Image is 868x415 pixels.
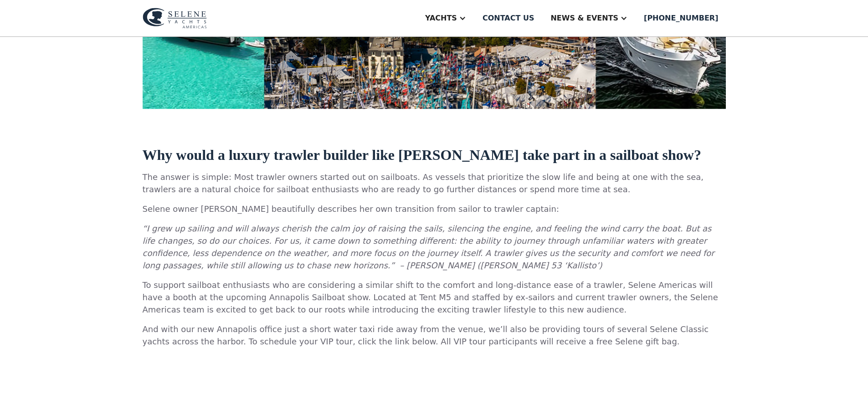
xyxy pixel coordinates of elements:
[425,13,457,24] div: Yachts
[143,147,701,163] strong: Why would a luxury trawler builder like [PERSON_NAME] take part in a sailboat show?
[143,8,207,29] img: logo
[143,203,726,215] p: Selene owner [PERSON_NAME] beautifully describes her own transition from sailor to trawler captain:
[143,171,726,195] p: The answer is simple: Most trawler owners started out on sailboats. As vessels that prioritize th...
[644,13,718,24] div: [PHONE_NUMBER]
[550,13,618,24] div: News & EVENTS
[143,279,726,316] p: To support sailboat enthusiasts who are considering a similar shift to the comfort and long-dista...
[143,323,726,348] p: And with our new Annapolis office just a short water taxi ride away from the venue, we’ll also be...
[483,13,534,24] div: Contact us
[143,224,714,270] em: “I grew up sailing and will always cherish the calm joy of raising the sails, silencing the engin...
